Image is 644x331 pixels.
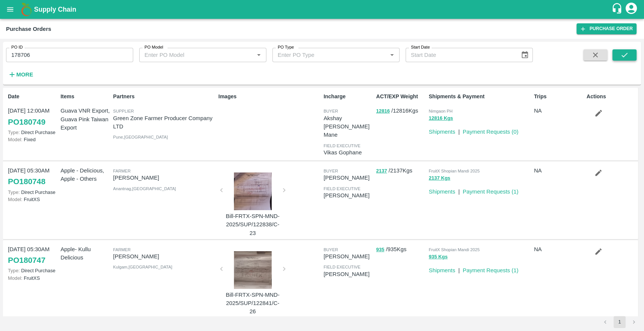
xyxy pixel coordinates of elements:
[429,174,450,183] button: 2137 Kgs
[34,6,76,13] b: Supply Chain
[19,2,34,17] img: logo
[576,23,636,34] a: Purchase Order
[429,114,453,123] button: 12816 Kgs
[8,129,57,136] p: Direct Purchase
[16,72,33,78] strong: More
[323,174,373,182] p: [PERSON_NAME]
[376,167,387,175] button: 2137
[429,93,531,101] p: Shipments & Payment
[463,189,518,195] a: Payment Requests (1)
[455,125,460,136] div: |
[534,93,583,101] p: Trips
[8,253,45,267] a: PO180747
[8,175,45,188] a: PO180748
[60,166,110,183] p: Apple - Delicious, Apple - Others
[323,143,360,148] span: field executive
[8,275,57,282] p: FruitXS
[8,245,57,253] p: [DATE] 05:30AM
[8,130,20,135] span: Type:
[8,196,57,203] p: FruitXS
[323,252,373,261] p: [PERSON_NAME]
[218,93,321,101] p: Images
[611,3,624,16] div: customer-support
[8,189,20,195] span: Type:
[144,44,163,50] label: PO Model
[376,93,426,101] p: ACT/EXP Weight
[6,48,133,62] input: Enter PO ID
[518,48,532,62] button: Choose date
[11,44,23,50] label: PO ID
[8,107,57,115] p: [DATE] 12:00AM
[8,268,20,273] span: Type:
[8,93,57,101] p: Date
[224,212,281,237] p: Bill-FRTX-SPN-MND-2025/SUP/122838/C-23
[113,93,215,101] p: Partners
[587,93,636,101] p: Actions
[8,275,22,281] span: Model:
[113,169,131,173] span: Farmer
[624,2,638,17] div: account of current user
[323,148,373,157] p: Vikas Gophane
[406,48,515,62] input: Start Date
[8,267,57,274] p: Direct Purchase
[429,253,447,261] button: 935 Kgs
[429,129,455,135] a: Shipments
[60,93,110,101] p: Items
[323,93,373,101] p: Incharge
[113,135,168,139] span: Pune , [GEOGRAPHIC_DATA]
[455,263,460,275] div: |
[463,267,518,273] a: Payment Requests (1)
[323,247,338,252] span: buyer
[141,50,242,60] input: Enter PO Model
[429,247,480,252] span: FruitX Shopian Mandi 2025
[534,245,583,253] p: NA
[113,252,215,261] p: [PERSON_NAME]
[534,166,583,175] p: NA
[323,191,373,200] p: [PERSON_NAME]
[34,4,611,15] a: Supply Chain
[60,107,110,132] p: Guava VNR Export, Guava Pink Taiwan Export
[376,246,384,254] button: 935
[323,265,360,269] span: field executive
[323,109,338,113] span: buyer
[429,189,455,195] a: Shipments
[2,1,19,18] button: open drawer
[387,50,397,60] button: Open
[598,316,641,328] nav: pagination navigation
[613,316,626,328] button: page 1
[463,129,518,135] a: Payment Requests (0)
[323,270,373,278] p: [PERSON_NAME]
[323,114,373,139] p: Akshay [PERSON_NAME] Mane
[8,197,22,202] span: Model:
[8,115,45,129] a: PO180749
[323,169,338,173] span: buyer
[376,107,426,115] p: / 12816 Kgs
[429,109,452,113] span: Nimgaon PH
[113,186,176,191] span: Anantnag , [GEOGRAPHIC_DATA]
[429,267,455,273] a: Shipments
[254,50,264,60] button: Open
[278,44,294,50] label: PO Type
[411,44,430,50] label: Start Date
[376,107,390,116] button: 12816
[6,68,35,81] button: More
[224,291,281,316] p: Bill-FRTX-SPN-MND-2025/SUP/122841/C-26
[8,166,57,175] p: [DATE] 05:30AM
[113,109,134,113] span: Supplier
[113,174,215,182] p: [PERSON_NAME]
[534,107,583,115] p: NA
[429,169,480,173] span: FruitX Shopian Mandi 2025
[8,189,57,196] p: Direct Purchase
[113,114,215,131] p: Green Zone Farmer Producer Company LTD
[60,245,110,262] p: Apple- Kullu Delicious
[6,24,51,34] div: Purchase Orders
[376,245,426,254] p: / 935 Kgs
[376,166,426,175] p: / 2137 Kgs
[323,186,360,191] span: field executive
[113,247,131,252] span: Farmer
[8,137,22,142] span: Model:
[113,265,172,269] span: Kulgam , [GEOGRAPHIC_DATA]
[455,185,460,196] div: |
[275,50,375,60] input: Enter PO Type
[8,136,57,143] p: Fixed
